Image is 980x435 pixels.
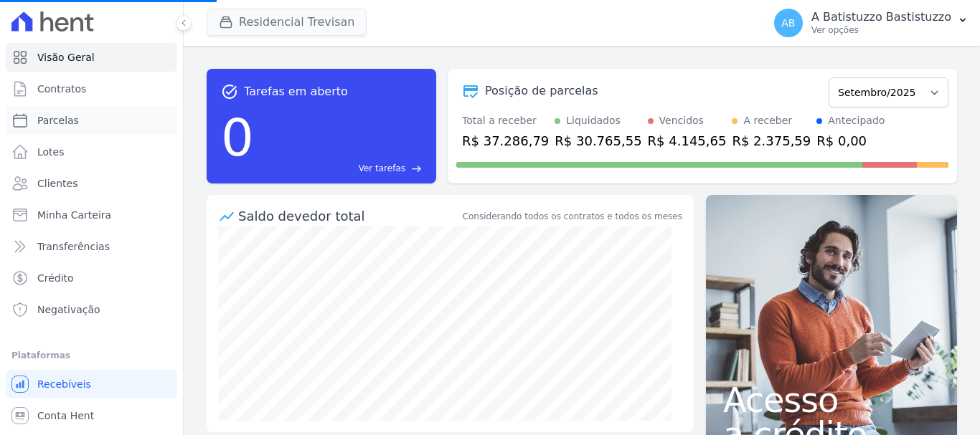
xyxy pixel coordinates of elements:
[781,18,795,28] span: AB
[763,3,980,43] button: AB A Batistuzzo Bastistuzzo Ver opções
[6,75,177,103] a: Contratos
[485,82,598,100] div: Posição de parcelas
[37,377,91,391] span: Recebíveis
[37,271,74,285] span: Crédito
[11,347,171,364] div: Plataformas
[828,113,885,128] div: Antecipado
[37,82,86,96] span: Contratos
[6,370,177,398] a: Recebíveis
[37,50,95,64] span: Visão Geral
[6,43,177,72] a: Visão Geral
[221,83,238,100] span: task_alt
[37,408,94,423] span: Conta Hent
[238,206,460,226] div: Saldo devedor total
[743,113,792,128] div: A receber
[6,169,177,198] a: Clientes
[37,145,65,159] span: Lotes
[6,232,177,261] a: Transferências
[207,9,367,36] button: Residencial Trevisan
[37,176,77,191] span: Clientes
[811,24,951,36] p: Ver opções
[811,10,951,24] p: A Batistuzzo Bastistuzzo
[411,163,422,174] span: east
[659,113,704,128] div: Vencidos
[462,113,549,128] div: Total a receber
[6,106,177,135] a: Parcelas
[6,138,177,166] a: Lotes
[221,100,254,175] div: 0
[359,162,405,175] span: Ver tarefas
[37,113,79,128] span: Parcelas
[6,295,177,324] a: Negativação
[555,131,641,150] div: R$ 30.765,55
[566,113,621,128] div: Liquidados
[37,302,100,317] span: Negativação
[462,131,549,150] div: R$ 37.286,79
[6,401,177,430] a: Conta Hent
[6,264,177,292] a: Crédito
[463,210,682,223] div: Considerando todos os contratos e todos os meses
[244,83,348,100] span: Tarefas em aberto
[37,208,111,222] span: Minha Carteira
[732,131,811,150] div: R$ 2.375,59
[816,131,885,150] div: R$ 0,00
[648,131,727,150] div: R$ 4.145,65
[6,201,177,229] a: Minha Carteira
[260,162,422,175] a: Ver tarefas east
[723,383,940,417] span: Acesso
[37,239,110,254] span: Transferências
